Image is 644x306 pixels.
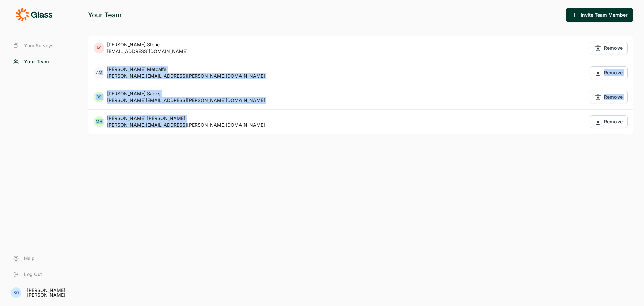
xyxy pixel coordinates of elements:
div: [EMAIL_ADDRESS][DOMAIN_NAME] [107,48,188,55]
span: Your Surveys [24,42,54,49]
div: AS [94,43,104,53]
div: [PERSON_NAME] Metcalfe [107,66,265,73]
div: [PERSON_NAME] [PERSON_NAME] [107,115,265,122]
div: [PERSON_NAME][EMAIL_ADDRESS][PERSON_NAME][DOMAIN_NAME] [107,97,265,104]
div: MH [94,116,104,127]
div: AM [94,67,104,78]
span: Your Team [88,10,122,20]
button: Remove [590,115,628,128]
button: Remove [590,42,628,54]
div: [PERSON_NAME] Sacks [107,90,265,97]
span: Log Out [24,271,42,278]
div: BO [11,287,21,298]
div: [PERSON_NAME] Stone [107,41,188,48]
button: Remove [590,66,628,79]
div: [PERSON_NAME] [PERSON_NAME] [27,288,69,297]
button: Remove [590,91,628,103]
span: Your Team [24,58,49,65]
div: BS [94,92,104,102]
div: [PERSON_NAME][EMAIL_ADDRESS][PERSON_NAME][DOMAIN_NAME] [107,122,265,128]
div: [PERSON_NAME][EMAIL_ADDRESS][PERSON_NAME][DOMAIN_NAME] [107,73,265,79]
span: Help [24,255,35,262]
button: Invite Team Member [566,8,633,22]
